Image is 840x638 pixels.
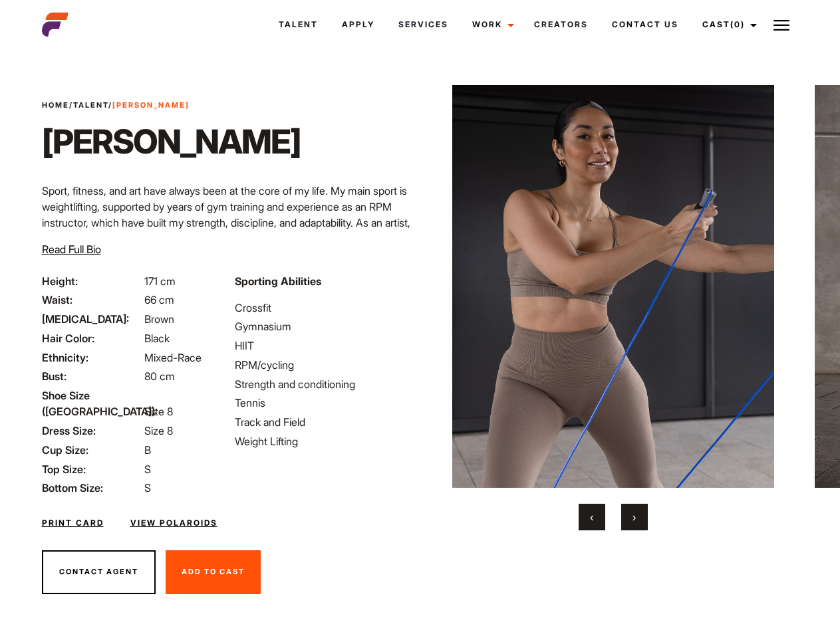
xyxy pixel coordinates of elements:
[773,17,789,33] img: Burger icon
[42,442,142,458] span: Cup Size:
[632,510,636,524] span: Next
[42,292,142,308] span: Waist:
[235,414,412,430] li: Track and Field
[330,7,386,43] a: Apply
[42,273,142,289] span: Height:
[42,311,142,327] span: [MEDICAL_DATA]:
[386,7,460,43] a: Services
[144,443,151,457] span: B
[235,338,412,354] li: HIIT
[144,274,176,288] span: 171 cm
[42,330,142,346] span: Hair Color:
[235,395,412,411] li: Tennis
[144,463,151,476] span: S
[235,433,412,449] li: Weight Lifting
[267,7,330,43] a: Talent
[144,370,175,383] span: 80 cm
[144,424,173,437] span: Size 8
[235,376,412,392] li: Strength and conditioning
[42,100,190,111] span: / /
[235,318,412,334] li: Gymnasium
[73,100,108,110] a: Talent
[42,387,142,419] span: Shoe Size ([GEOGRAPHIC_DATA]):
[235,357,412,373] li: RPM/cycling
[590,510,593,524] span: Previous
[235,300,412,316] li: Crossfit
[42,241,101,257] button: Read Full Bio
[144,332,170,345] span: Black
[112,100,190,110] strong: [PERSON_NAME]
[460,7,522,43] a: Work
[690,7,765,43] a: Cast(0)
[144,405,173,418] span: Size 8
[42,122,301,161] h1: [PERSON_NAME]
[42,183,412,263] p: Sport, fitness, and art have always been at the core of my life. My main sport is weightlifting, ...
[182,567,245,576] span: Add To Cast
[144,293,174,306] span: 66 cm
[144,312,174,326] span: Brown
[42,243,101,256] span: Read Full Bio
[522,7,600,43] a: Creators
[42,517,104,529] a: Print Card
[42,11,69,38] img: cropped-aefm-brand-fav-22-square.png
[144,481,151,494] span: S
[600,7,690,43] a: Contact Us
[730,19,745,29] span: (0)
[42,480,142,496] span: Bottom Size:
[42,100,69,110] a: Home
[42,368,142,384] span: Bust:
[130,517,217,529] a: View Polaroids
[42,423,142,439] span: Dress Size:
[42,550,156,594] button: Contact Agent
[144,351,202,364] span: Mixed-Race
[42,461,142,477] span: Top Size:
[166,550,261,594] button: Add To Cast
[42,350,142,366] span: Ethnicity:
[235,274,321,288] strong: Sporting Abilities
